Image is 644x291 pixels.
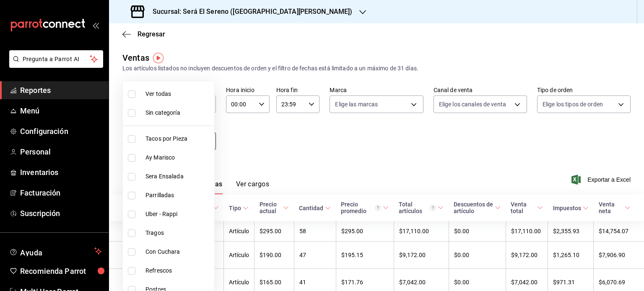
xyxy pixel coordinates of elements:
span: Tragos [145,229,211,237]
span: Uber - Rappi [145,210,211,219]
span: Sin categoría [145,108,211,117]
span: Parrilladas [145,191,211,200]
span: Sera Ensalada [145,172,211,181]
span: Con Cuchara [145,247,211,256]
span: Ay Marisco [145,153,211,162]
span: Refrescos [145,266,211,275]
span: Tacos por Pieza [145,134,211,143]
span: Ver todas [145,90,211,98]
img: Tooltip marker [153,53,164,63]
